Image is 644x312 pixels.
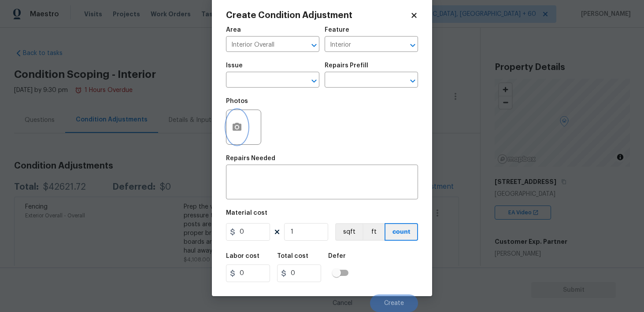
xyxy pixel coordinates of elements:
[226,253,259,259] h5: Labor cost
[318,294,366,312] button: Cancel
[226,155,275,162] h5: Repairs Needed
[333,300,352,307] span: Cancel
[308,39,320,51] button: Open
[325,27,349,33] h5: Feature
[363,223,385,241] button: ft
[384,300,404,307] span: Create
[335,223,363,241] button: sqft
[226,62,243,69] h5: Issue
[325,62,368,69] h5: Repairs Prefill
[370,294,418,312] button: Create
[407,75,419,87] button: Open
[407,39,419,51] button: Open
[226,210,267,216] h5: Material cost
[226,27,241,33] h5: Area
[277,253,308,259] h5: Total cost
[308,75,320,87] button: Open
[226,98,248,104] h5: Photos
[385,223,418,241] button: count
[226,11,410,20] h2: Create Condition Adjustment
[328,253,346,259] h5: Defer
